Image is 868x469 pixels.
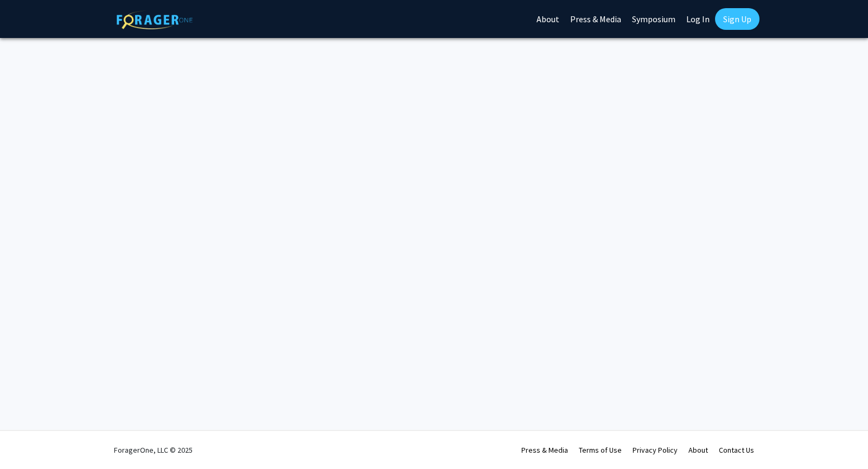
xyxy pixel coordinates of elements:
[117,10,193,29] img: ForagerOne Logo
[114,431,193,469] div: ForagerOne, LLC © 2025
[521,445,568,455] a: Press & Media
[715,8,759,30] a: Sign Up
[579,445,622,455] a: Terms of Use
[688,445,708,455] a: About
[633,445,678,455] a: Privacy Policy
[719,445,754,455] a: Contact Us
